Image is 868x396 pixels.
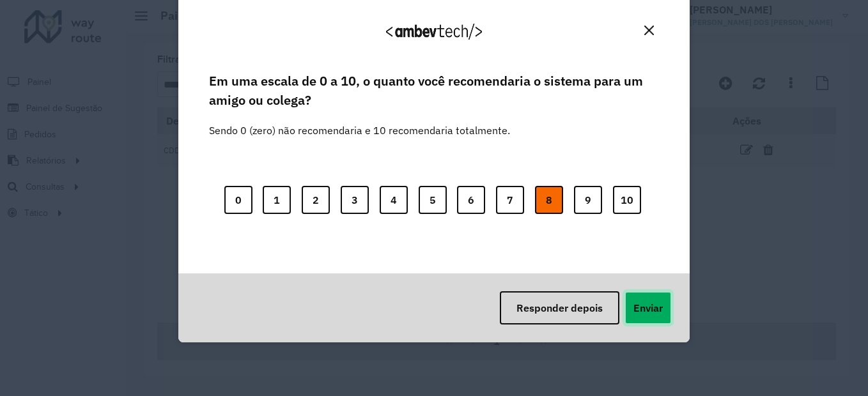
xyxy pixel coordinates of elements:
[386,24,482,40] img: Logo Ambevtech
[644,26,654,35] img: Close
[302,186,330,214] button: 2
[496,186,524,214] button: 7
[209,72,659,110] label: Em uma escala de 0 a 10, o quanto você recomendaria o sistema para um amigo ou colega?
[263,186,291,214] button: 1
[624,291,672,324] button: Enviar
[535,186,563,214] button: 8
[380,186,408,214] button: 4
[457,186,485,214] button: 6
[224,186,252,214] button: 0
[419,186,447,214] button: 5
[500,291,619,324] button: Responder depois
[613,186,641,214] button: 10
[341,186,369,214] button: 3
[574,186,602,214] button: 9
[639,20,659,40] button: Close
[209,107,510,138] label: Sendo 0 (zero) não recomendaria e 10 recomendaria totalmente.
